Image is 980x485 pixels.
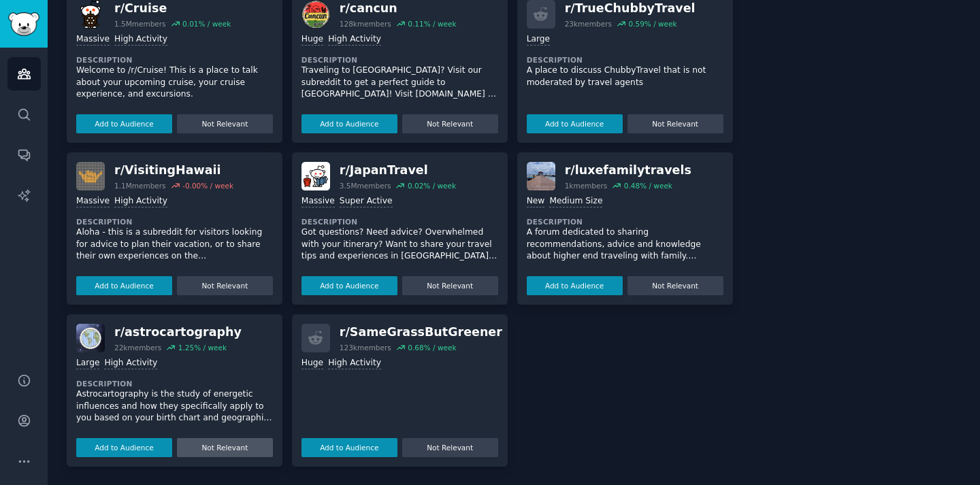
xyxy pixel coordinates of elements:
[328,357,381,370] div: High Activity
[76,388,273,424] p: Astrocartography is the study of energetic influences and how they specifically apply to you base...
[340,19,391,29] div: 128k members
[301,195,335,208] div: Massive
[114,195,167,208] div: High Activity
[402,276,498,295] button: Not Relevant
[301,276,397,295] button: Add to Audience
[549,195,602,208] div: Medium Size
[527,227,723,263] p: A forum dedicated to sharing recommendations, advice and knowledge about higher end traveling wit...
[340,162,456,179] div: r/ JapanTravel
[177,276,273,295] button: Not Relevant
[104,357,157,370] div: High Activity
[76,33,110,46] div: Massive
[182,19,231,29] div: 0.01 % / week
[76,227,273,263] p: Aloha - this is a subreddit for visitors looking for advice to plan their vacation, or to share t...
[301,217,498,227] dt: Description
[527,65,723,88] p: A place to discuss ChubbyTravel that is not moderated by travel agents
[408,181,456,190] div: 0.02 % / week
[76,324,105,352] img: astrocartography
[402,438,498,457] button: Not Relevant
[340,181,391,190] div: 3.5M members
[301,162,330,190] img: JapanTravel
[527,55,723,65] dt: Description
[340,195,393,208] div: Super Active
[177,114,273,133] button: Not Relevant
[301,357,323,370] div: Huge
[627,276,723,295] button: Not Relevant
[527,162,555,190] img: luxefamilytravels
[565,162,691,179] div: r/ luxefamilytravels
[340,343,391,352] div: 123k members
[114,181,166,190] div: 1.1M members
[408,19,456,29] div: 0.11 % / week
[76,162,105,190] img: VisitingHawaii
[301,114,397,133] button: Add to Audience
[76,276,172,295] button: Add to Audience
[114,343,161,352] div: 22k members
[114,324,242,341] div: r/ astrocartography
[527,33,550,46] div: Large
[114,33,167,46] div: High Activity
[8,12,39,36] img: GummySearch logo
[76,195,110,208] div: Massive
[301,55,498,65] dt: Description
[76,438,172,457] button: Add to Audience
[76,357,99,370] div: Large
[76,217,273,227] dt: Description
[301,438,397,457] button: Add to Audience
[328,33,381,46] div: High Activity
[565,19,612,29] div: 23k members
[76,114,172,133] button: Add to Audience
[114,162,233,179] div: r/ VisitingHawaii
[624,181,672,190] div: 0.48 % / week
[177,438,273,457] button: Not Relevant
[76,379,273,388] dt: Description
[76,65,273,101] p: Welcome to /r/Cruise! This is a place to talk about your upcoming cruise, your cruise experience,...
[627,114,723,133] button: Not Relevant
[114,19,166,29] div: 1.5M members
[565,181,608,190] div: 1k members
[628,19,676,29] div: 0.59 % / week
[182,181,233,190] div: -0.00 % / week
[76,55,273,65] dt: Description
[340,324,502,341] div: r/ SameGrassButGreener
[527,195,545,208] div: New
[301,65,498,101] p: Traveling to [GEOGRAPHIC_DATA]? Visit our subreddit to get a perfect guide to [GEOGRAPHIC_DATA]! ...
[301,33,323,46] div: Huge
[408,343,456,352] div: 0.68 % / week
[178,343,227,352] div: 1.25 % / week
[301,227,498,263] p: Got questions? Need advice? Overwhelmed with your itinerary? Want to share your travel tips and e...
[527,217,723,227] dt: Description
[402,114,498,133] button: Not Relevant
[527,114,623,133] button: Add to Audience
[527,276,623,295] button: Add to Audience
